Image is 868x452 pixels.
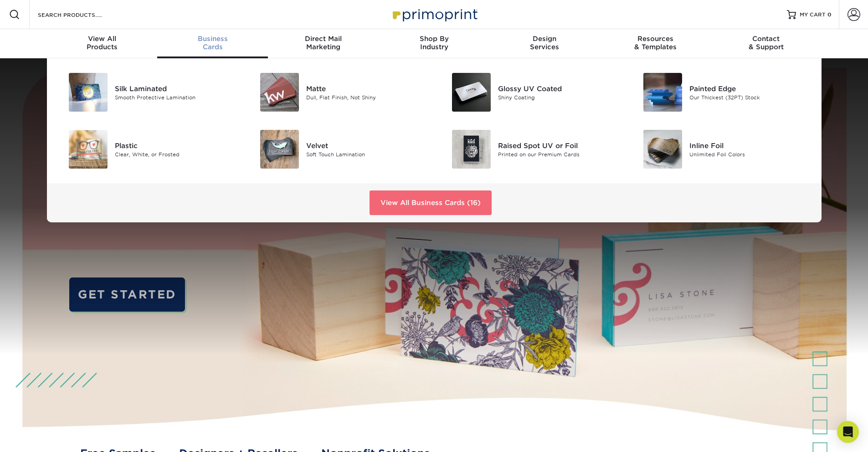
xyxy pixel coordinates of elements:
[632,126,811,172] a: Inline Foil Business Cards Inline Foil Unlimited Foil Colors
[489,35,600,51] div: Services
[379,35,489,43] span: Shop By
[711,35,822,51] div: & Support
[600,35,711,43] span: Resources
[643,130,682,169] img: Inline Foil Business Cards
[260,73,299,112] img: Matte Business Cards
[69,130,108,169] img: Plastic Business Cards
[489,29,600,58] a: DesignServices
[115,93,236,101] div: Smooth Protective Lamination
[47,29,158,58] a: View AllProducts
[689,150,810,158] div: Unlimited Foil Colors
[115,83,236,93] div: Silk Laminated
[600,35,711,51] div: & Templates
[47,35,158,51] div: Products
[47,35,158,43] span: View All
[689,93,810,101] div: Our Thickest (32PT) Stock
[800,11,826,19] span: MY CART
[268,35,379,51] div: Marketing
[452,130,491,169] img: Raised Spot UV or Foil Business Cards
[600,29,711,58] a: Resources& Templates
[115,150,236,158] div: Clear, White, or Frosted
[632,69,811,115] a: Painted Edge Business Cards Painted Edge Our Thickest (32PT) Stock
[379,29,489,58] a: Shop ByIndustry
[827,11,832,18] span: 0
[379,35,489,51] div: Industry
[306,93,427,101] div: Dull, Flat Finish, Not Shiny
[643,73,682,112] img: Painted Edge Business Cards
[441,126,619,172] a: Raised Spot UV or Foil Business Cards Raised Spot UV or Foil Printed on our Premium Cards
[370,190,492,215] a: View All Business Cards (16)
[249,69,427,115] a: Matte Business Cards Matte Dull, Flat Finish, Not Shiny
[157,35,268,51] div: Cards
[268,29,379,58] a: Direct MailMarketing
[498,83,619,93] div: Glossy UV Coated
[306,150,427,158] div: Soft Touch Lamination
[306,83,427,93] div: Matte
[689,140,810,150] div: Inline Foil
[157,35,268,43] span: Business
[58,126,236,172] a: Plastic Business Cards Plastic Clear, White, or Frosted
[498,140,619,150] div: Raised Spot UV or Foil
[389,5,480,24] img: Primoprint
[69,73,108,112] img: Silk Laminated Business Cards
[268,35,379,43] span: Direct Mail
[115,140,236,150] div: Plastic
[157,29,268,58] a: BusinessCards
[711,29,822,58] a: Contact& Support
[260,130,299,169] img: Velvet Business Cards
[441,69,619,115] a: Glossy UV Coated Business Cards Glossy UV Coated Shiny Coating
[58,69,236,115] a: Silk Laminated Business Cards Silk Laminated Smooth Protective Lamination
[711,35,822,43] span: Contact
[249,126,427,172] a: Velvet Business Cards Velvet Soft Touch Lamination
[452,73,491,112] img: Glossy UV Coated Business Cards
[37,9,126,20] input: SEARCH PRODUCTS.....
[498,150,619,158] div: Printed on our Premium Cards
[498,93,619,101] div: Shiny Coating
[689,83,810,93] div: Painted Edge
[837,421,859,443] div: Open Intercom Messenger
[489,35,600,43] span: Design
[306,140,427,150] div: Velvet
